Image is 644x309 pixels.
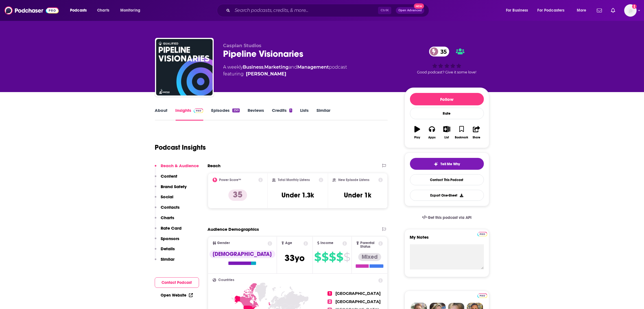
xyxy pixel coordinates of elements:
div: 1 [289,108,292,112]
img: Podchaser Pro [477,293,487,298]
div: Apps [428,136,436,139]
p: 35 [228,190,247,201]
span: For Business [506,6,528,14]
a: Get this podcast via API [418,211,476,225]
div: A weekly podcast [223,64,347,77]
p: Social [161,194,174,199]
span: Gender [217,241,230,245]
span: Countries [219,278,235,282]
span: Parental Status [360,241,377,249]
span: $ [329,253,336,262]
button: Contacts [155,204,180,215]
span: Open Advanced [398,9,422,12]
h3: Under 1k [344,191,372,199]
a: Lists [300,108,309,121]
button: tell me why sparkleTell Me Why [410,158,484,170]
p: Similar [161,256,175,262]
h3: Under 1.3k [281,191,314,199]
span: Caspian Studios [223,43,262,48]
span: Get this podcast via API [428,215,471,220]
button: Bookmark [454,122,469,143]
h1: Podcast Insights [155,143,206,152]
a: Open Website [161,293,193,298]
button: Rate Card [155,225,182,236]
div: Bookmark [455,136,468,139]
p: Content [161,173,178,179]
img: tell me why sparkle [434,162,438,166]
button: open menu [534,6,573,15]
span: $ [336,253,343,262]
a: Pro website [477,293,487,298]
span: $ [314,253,321,262]
button: open menu [573,6,593,15]
button: Open AdvancedNew [396,7,424,14]
div: Search podcasts, credits, & more... [222,4,435,17]
button: Details [155,246,175,256]
p: Reach & Audience [161,163,199,168]
span: $ [322,253,328,262]
p: Brand Safety [161,184,187,189]
span: 33 yo [285,253,305,264]
button: Charts [155,215,174,225]
a: Show notifications dropdown [595,6,604,15]
span: For Podcasters [538,6,565,14]
span: 1 [328,291,332,296]
h2: Audience Demographics [208,227,259,232]
button: Contact Podcast [155,277,199,288]
button: Content [155,173,178,184]
span: , [264,64,265,70]
a: Reviews [248,108,264,121]
span: and [289,64,298,70]
div: Play [414,136,420,139]
button: open menu [66,6,94,15]
button: Export One-Sheet [410,190,484,201]
span: $ [344,253,350,262]
label: My Notes [410,234,484,244]
a: Business [243,64,264,70]
a: Marketing [265,64,289,70]
a: About [155,108,168,121]
button: Show profile menu [624,4,637,17]
button: Reach & Audience [155,163,199,173]
h2: New Episode Listens [338,178,369,182]
span: Age [285,241,292,245]
img: Pipeline Visionaries [156,39,213,95]
img: Podchaser - Follow, Share and Rate Podcasts [5,5,59,16]
div: [DEMOGRAPHIC_DATA] [209,250,275,258]
button: Share [469,122,484,143]
a: Credits1 [272,108,292,121]
span: Good podcast? Give it some love! [417,70,477,74]
span: 2 [328,299,332,304]
button: Social [155,194,174,204]
button: Similar [155,256,175,267]
div: List [445,136,449,139]
span: Income [320,241,333,245]
span: featuring [223,71,347,77]
span: 35 [435,47,449,56]
button: Sponsors [155,236,180,246]
div: Mixed [358,253,381,261]
span: Logged in as LindaBurns [624,4,637,17]
button: Play [410,122,425,143]
span: Charts [97,6,109,14]
a: Management [298,64,329,70]
img: Podchaser Pro [194,108,204,113]
button: Follow [410,93,484,105]
img: User Profile [624,4,637,17]
a: Show notifications dropdown [609,6,617,15]
button: open menu [116,6,148,15]
a: Pro website [477,231,487,236]
a: Similar [316,108,330,121]
a: Charts [93,6,113,15]
span: Ctrl K [378,7,391,14]
button: Apps [425,122,439,143]
p: Details [161,246,175,251]
a: 35 [429,47,449,56]
div: Share [473,136,480,139]
button: Brand Safety [155,184,187,194]
div: 35Good podcast? Give it some love! [405,43,489,78]
p: Rate Card [161,225,182,231]
span: Podcasts [70,6,87,14]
